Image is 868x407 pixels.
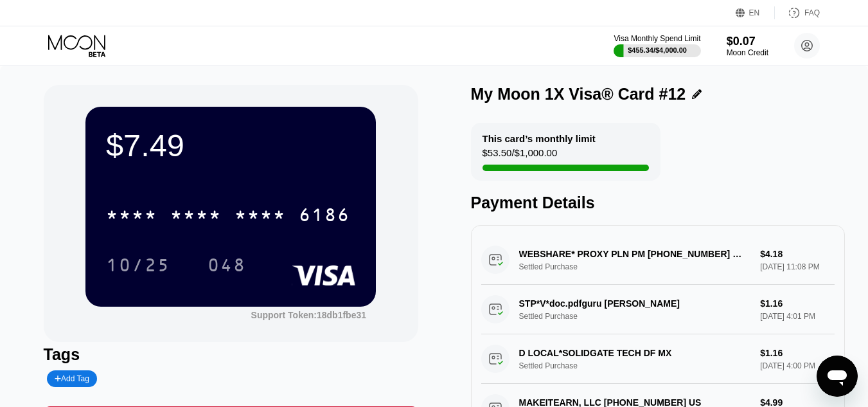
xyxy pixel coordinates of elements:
div: Visa Monthly Spend Limit$455.34/$4,000.00 [614,34,700,57]
div: $53.50 / $1,000.00 [483,147,558,165]
div: $455.34 / $4,000.00 [628,46,687,54]
div: 6186 [299,206,350,227]
div: Tags [44,345,418,364]
div: $0.07Moon Credit [727,35,768,57]
div: FAQ [775,6,820,19]
div: Moon Credit [727,48,768,57]
div: EN [736,6,775,19]
div: Support Token: 18db1fbe31 [251,310,366,320]
div: This card’s monthly limit [483,133,596,144]
div: 048 [198,249,256,281]
div: FAQ [804,8,820,17]
iframe: Button to launch messaging window [817,356,858,397]
div: Payment Details [471,194,846,212]
div: 048 [208,257,246,277]
div: EN [749,8,760,17]
div: 10/25 [106,257,170,277]
div: Add Tag [47,370,97,387]
div: Add Tag [55,374,89,383]
div: Support Token:18db1fbe31 [251,310,366,320]
div: $7.49 [106,127,355,163]
div: Visa Monthly Spend Limit [614,34,700,43]
div: $0.07 [727,35,768,48]
div: 10/25 [96,249,180,281]
div: My Moon 1X Visa® Card #12 [471,85,686,104]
